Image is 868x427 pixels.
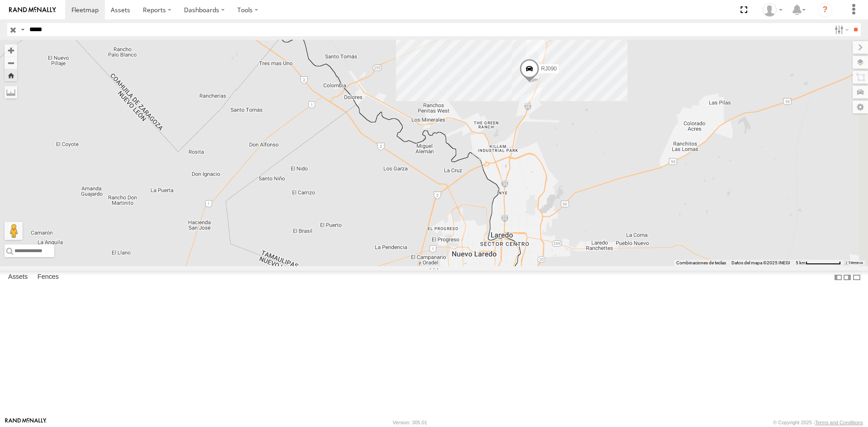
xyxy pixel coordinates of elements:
div: Josue Jimenez [759,3,786,17]
img: rand-logo.svg [9,7,56,13]
a: Visit our Website [5,418,47,427]
label: Assets [4,271,32,284]
label: Measure [5,86,17,99]
div: © Copyright 2025 - [773,420,863,425]
button: Zoom out [5,56,17,69]
label: Search Query [19,23,26,36]
label: Fences [33,271,63,284]
button: Zoom Home [5,69,17,81]
a: Términos [849,261,863,265]
a: Terms and Conditions [815,420,863,425]
label: Dock Summary Table to the Right [843,271,852,284]
label: Search Filter Options [831,23,850,36]
button: Combinaciones de teclas [676,260,726,266]
button: Escala del mapa: 5 km por 74 píxeles [793,260,844,266]
label: Dock Summary Table to the Left [834,271,843,284]
button: Arrastra al hombrecito al mapa para abrir Street View [5,222,23,240]
div: Version: 305.01 [393,420,427,425]
label: Map Settings [853,101,868,113]
span: Datos del mapa ©2025 INEGI [731,260,790,265]
label: Hide Summary Table [852,271,861,284]
span: 5 km [796,260,806,265]
button: Zoom in [5,44,17,56]
i: ? [818,3,832,17]
span: RJ090 [541,66,557,72]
